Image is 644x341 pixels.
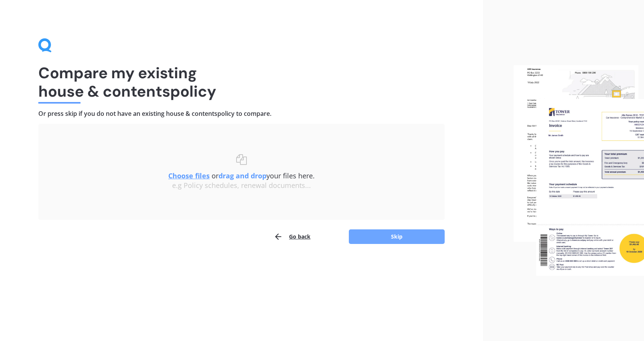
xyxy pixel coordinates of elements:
h1: Compare my existing house & contents policy [38,64,445,100]
h4: Or press skip if you do not have an existing house & contents policy to compare. [38,110,445,118]
button: Skip [349,229,445,244]
u: Choose files [168,171,210,180]
span: or your files here. [168,171,315,180]
button: Go back [274,229,310,244]
img: files.webp [514,65,644,276]
b: drag and drop [219,171,266,180]
div: e.g Policy schedules, renewal documents... [54,181,429,190]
